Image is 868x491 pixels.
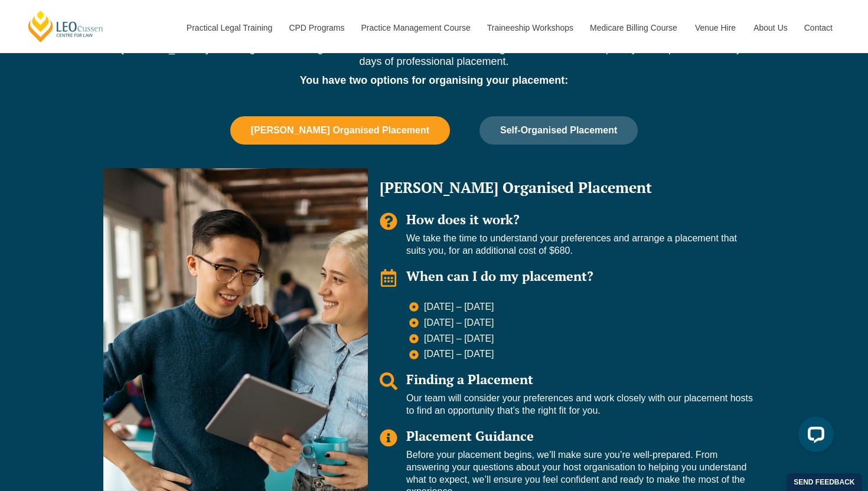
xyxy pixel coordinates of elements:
p: Our team will consider your preferences and work closely with our placement hosts to find an oppo... [406,392,753,417]
a: Medicare Billing Course [581,2,686,53]
p: We take the time to understand your preferences and arrange a placement that suits you, for an ad... [406,233,753,257]
span: Finding a Placement [406,371,533,388]
a: Practical Legal Training [178,2,280,53]
span: [DATE] – [DATE] [421,301,494,313]
span: [DATE] – [DATE] [421,333,494,345]
span: When can I do my placement? [406,267,593,284]
a: [PERSON_NAME] Centre for Law [27,9,105,43]
span: [DATE] – [DATE] [421,317,494,329]
p: The [PERSON_NAME] PLT Program is thorough and includes extensive simulated legal work. You can co... [97,42,771,68]
a: Traineeship Workshops [478,2,581,53]
span: [PERSON_NAME] Organised Placement [251,125,429,136]
span: Self-Organised Placement [500,125,617,136]
span: How does it work? [406,211,520,228]
a: CPD Programs [280,2,352,53]
a: Contact [795,2,841,53]
a: Practice Management Course [353,2,478,53]
iframe: LiveChat chat widget [789,412,838,461]
span: [DATE] – [DATE] [421,348,494,361]
h2: [PERSON_NAME] Organised Placement [380,180,753,195]
a: Venue Hire [686,2,745,53]
span: Placement Guidance [406,427,534,444]
a: About Us [745,2,795,53]
strong: You have two options for organising your placement: [300,74,569,86]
